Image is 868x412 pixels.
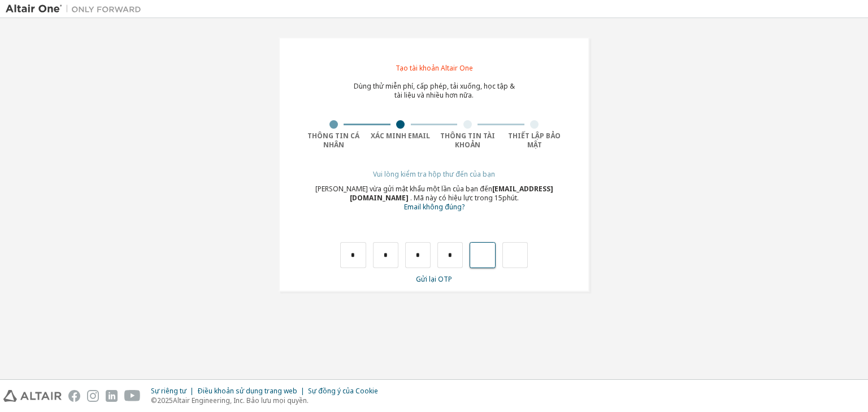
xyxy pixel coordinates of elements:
[68,390,80,402] img: facebook.svg
[106,390,118,402] img: linkedin.svg
[502,193,519,203] font: phút.
[440,131,495,150] font: Thông tin tài khoản
[308,386,378,396] font: Sự đồng ý của Cookie
[307,131,359,150] font: Thông tin cá nhân
[151,396,157,405] font: ©
[508,131,561,150] font: Thiết lập bảo mật
[373,169,495,179] font: Vui lòng kiểm tra hộp thư đến của bạn
[87,390,99,402] img: instagram.svg
[354,81,515,91] font: Dùng thử miễn phí, cấp phép, tải xuống, học tập &
[151,386,186,396] font: Sự riêng tư
[197,386,297,396] font: Điều khoản sử dụng trang web
[416,274,452,284] font: Gửi lại OTP
[173,396,309,405] font: Altair Engineering, Inc. Bảo lưu mọi quyền.
[371,131,430,141] font: Xác minh Email
[394,90,474,100] font: tài liệu và nhiều hơn nữa.
[315,184,492,194] font: [PERSON_NAME] vừa gửi mật khẩu một lần của bạn đến
[6,3,147,15] img: Altair One
[410,193,493,203] font: . Mã này có hiệu lực trong
[124,390,141,402] img: youtube.svg
[494,193,502,203] font: 15
[404,204,465,211] a: Quay lại mẫu đăng ký
[404,202,465,212] font: Email không đúng?
[157,396,173,405] font: 2025
[3,390,62,402] img: altair_logo.svg
[350,184,553,203] font: [EMAIL_ADDRESS][DOMAIN_NAME]
[396,63,473,73] font: Tạo tài khoản Altair One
